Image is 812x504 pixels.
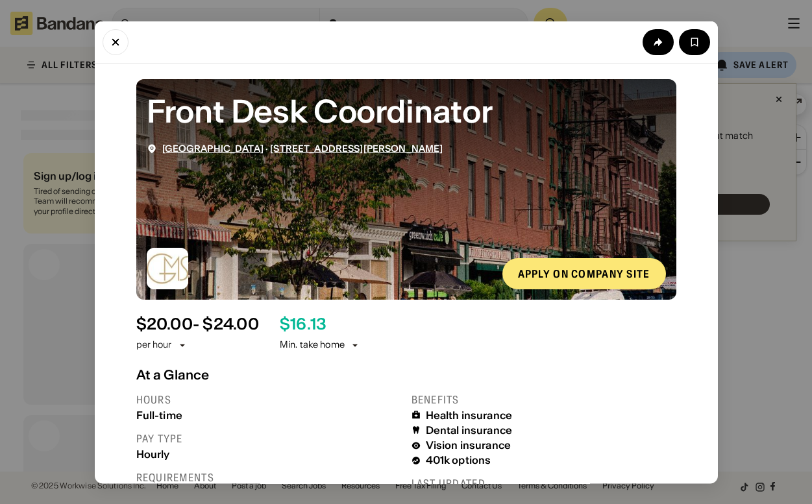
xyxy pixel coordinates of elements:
[136,409,401,421] div: Full-time
[412,392,676,406] div: Benefits
[518,268,650,278] div: Apply on company site
[136,315,259,333] div: $ 20.00 - $24.00
[280,315,326,333] div: $ 16.13
[136,431,401,445] div: Pay type
[412,477,676,490] div: Last updated
[136,448,401,460] div: Hourly
[147,89,666,132] div: Front Desk Coordinator
[426,439,511,451] div: Vision insurance
[103,29,129,54] button: Close
[426,409,513,421] div: Health insurance
[136,392,401,406] div: Hours
[280,339,360,352] div: Min. take home
[136,339,172,352] div: per hour
[426,424,513,436] div: Dental insurance
[147,247,188,289] img: Greenwich Medical Spa logo
[136,470,401,484] div: Requirements
[162,142,264,154] a: [GEOGRAPHIC_DATA]
[270,142,443,154] a: [STREET_ADDRESS][PERSON_NAME]
[162,143,443,154] div: ·
[136,366,676,382] div: At a Glance
[426,454,491,466] div: 401k options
